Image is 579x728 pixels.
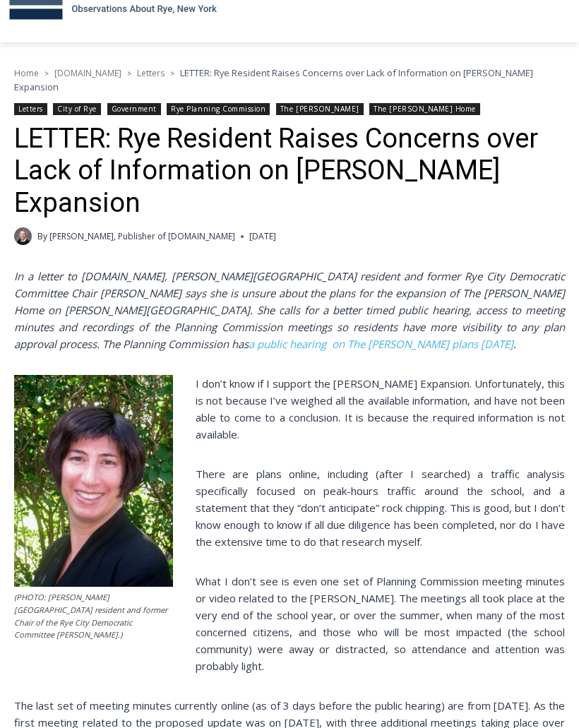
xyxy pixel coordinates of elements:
[14,67,39,79] a: Home
[369,103,480,115] a: The [PERSON_NAME] Home
[14,573,565,674] p: What I don’t see is even one set of Planning Commission meeting minutes or video related to the [...
[107,103,161,115] a: Government
[14,269,565,351] em: In a letter to [DOMAIN_NAME], [PERSON_NAME][GEOGRAPHIC_DATA] resident and former Rye City Democra...
[14,103,47,115] a: Letters
[49,230,235,242] a: [PERSON_NAME], Publisher of [DOMAIN_NAME]
[54,67,121,79] a: [DOMAIN_NAME]
[14,591,173,640] figcaption: (PHOTO: [PERSON_NAME][GEOGRAPHIC_DATA] resident and former Chair of the Rye City Democratic Commi...
[37,229,47,243] span: By
[137,67,165,79] a: Letters
[14,375,565,443] p: I don’t know if I support the [PERSON_NAME] Expansion. Unfortunately, this is not because I’ve we...
[14,66,565,95] nav: Breadcrumbs
[14,123,565,220] h1: LETTER: Rye Resident Raises Concerns over Lack of Information on [PERSON_NAME] Expansion
[44,68,49,78] span: >
[53,103,101,115] a: City of Rye
[276,103,364,115] a: The [PERSON_NAME]
[249,337,513,351] a: a public hearing on The [PERSON_NAME] plans [DATE]
[249,229,276,243] time: [DATE]
[14,465,565,550] p: There are plans online, including (after I searched) a traffic analysis specifically focused on p...
[14,66,533,93] span: LETTER: Rye Resident Raises Concerns over Lack of Information on [PERSON_NAME] Expansion
[127,68,131,78] span: >
[14,227,32,245] a: Author image
[14,375,173,587] img: Shari Punyon, Rye Democratic Committee
[170,68,174,78] span: >
[167,103,270,115] a: Rye Planning Commission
